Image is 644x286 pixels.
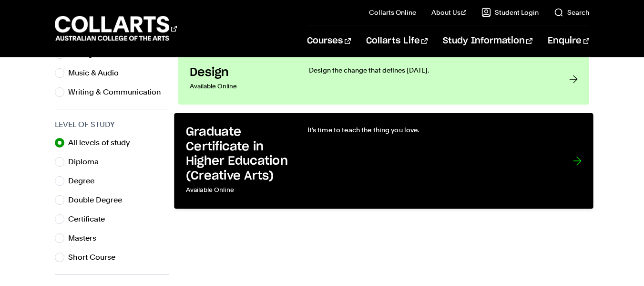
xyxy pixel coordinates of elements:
label: Music & Audio [68,66,126,80]
a: About Us [431,8,467,17]
p: Design the change that defines [DATE]. [309,65,550,75]
a: Design Available Online Design the change that defines [DATE]. [178,54,589,105]
p: Available Online [186,183,288,197]
label: Diploma [68,155,106,169]
p: It’s time to teach the thing you love. [307,125,553,135]
label: All levels of study [68,136,138,149]
a: Courses [307,25,350,57]
label: Degree [68,174,102,188]
a: Collarts Life [366,25,428,57]
a: Study Information [443,25,532,57]
a: Graduate Certificate in Higher Education (Creative Arts) Available Online It’s time to teach the ... [174,113,593,209]
h3: Design [190,65,290,80]
h3: Graduate Certificate in Higher Education (Creative Arts) [186,125,288,183]
label: Masters [68,232,104,245]
a: Enquire [548,25,589,57]
div: Go to homepage [55,15,177,42]
label: Certificate [68,212,112,226]
a: Search [554,8,589,17]
h3: Level of Study [55,119,169,130]
label: Double Degree [68,193,130,207]
label: Writing & Communication [68,85,169,99]
a: Collarts Online [369,8,416,17]
p: Available Online [190,80,290,93]
a: Student Login [481,8,539,17]
label: Short Course [68,251,123,264]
